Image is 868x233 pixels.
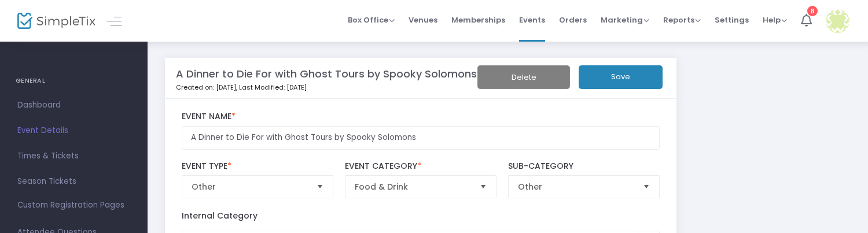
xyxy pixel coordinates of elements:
[559,5,587,35] span: Orders
[182,126,660,150] input: Enter Event Name
[477,65,570,89] button: Delete
[807,6,818,16] div: 8
[409,5,437,35] span: Venues
[182,210,258,222] label: Internal Category
[17,199,124,211] span: Custom Registration Pages
[182,161,334,172] label: Event Type
[312,176,328,198] button: Select
[176,66,477,82] m-panel-title: A Dinner to Die For with Ghost Tours by Spooky Solomons
[236,83,307,92] span: , Last Modified: [DATE]
[763,14,787,25] span: Help
[16,69,132,93] h4: GENERAL
[17,149,130,164] span: Times & Tickets
[355,181,471,193] span: Food & Drink
[518,181,634,193] span: Other
[508,161,660,172] label: Sub-Category
[182,112,660,122] label: Event Name
[345,161,497,172] label: Event Category
[475,176,491,198] button: Select
[579,65,663,89] button: Save
[715,5,749,35] span: Settings
[638,176,654,198] button: Select
[451,5,505,35] span: Memberships
[601,14,649,25] span: Marketing
[176,83,502,93] p: Created on: [DATE]
[519,5,545,35] span: Events
[17,174,130,189] span: Season Tickets
[348,14,395,25] span: Box Office
[17,98,130,113] span: Dashboard
[192,181,308,193] span: Other
[663,14,701,25] span: Reports
[17,123,130,138] span: Event Details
